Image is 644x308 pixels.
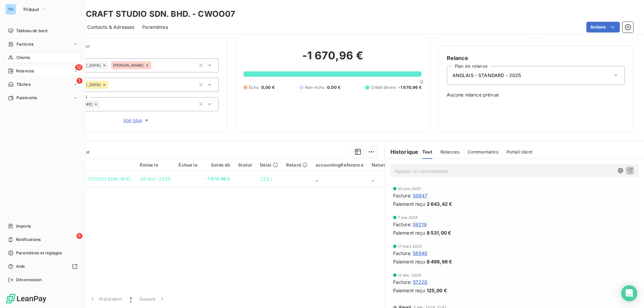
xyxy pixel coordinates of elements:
[393,250,412,257] span: Facture :
[16,277,42,283] span: Déconnexion
[126,292,136,306] button: 1
[447,54,625,62] h6: Relance
[5,4,16,15] div: TH
[420,79,423,84] span: 0
[427,287,447,294] span: 125,00 €
[393,279,412,286] span: Facture :
[76,78,83,84] span: 1
[372,162,416,168] div: Nature de la facture
[130,296,131,302] span: 1
[16,41,34,47] span: Factures
[316,176,318,182] span: _
[398,187,421,191] span: 25 juin 2025
[142,24,168,30] span: Paramètres
[327,84,340,90] span: 0,00 €
[16,263,25,269] span: Aide
[371,84,396,90] span: Crédit divers
[16,95,37,101] span: Paiements
[260,176,272,182] span: 229 j
[238,162,252,168] div: Statut
[75,64,83,70] span: 12
[76,233,83,239] span: 5
[413,221,427,228] span: 59219
[140,162,171,168] div: Émise le
[16,237,41,243] span: Notifications
[398,244,422,248] span: 17 mars 2025
[393,258,425,265] span: Paiement reçu
[427,229,451,236] span: 8 531,00 €
[286,162,308,168] div: Retard
[447,91,625,98] span: Aucune relance prévue
[16,223,31,229] span: Imports
[16,28,47,34] span: Tableau de bord
[206,162,230,168] div: Solde dû
[413,279,428,286] span: 57228
[46,176,132,182] span: VIR WOODCRAFT STUDIO SDN. BHD.
[108,82,114,88] input: Ajouter une valeur
[393,200,425,207] span: Paiement reçu
[123,117,150,124] span: Voir plus
[87,24,134,30] span: Contacts & Adresses
[85,292,126,306] button: Précédent
[393,221,412,228] span: Facture :
[413,250,428,257] span: 58548
[427,200,452,207] span: 2 643,42 €
[468,149,498,155] span: Commentaires
[59,8,235,20] h3: WOODCRAFT STUDIO SDN. BHD. - CWOO07
[46,162,132,168] div: Référence
[5,293,47,304] img: Logo LeanPay
[113,63,144,67] span: [PERSON_NAME]
[452,72,521,79] span: ANGLAIS - STANDARD - 2025
[260,162,278,168] div: Délai
[305,84,324,90] span: Non-échu
[393,287,425,294] span: Paiement reçu
[16,250,62,256] span: Paramètres et réglages
[249,84,259,90] span: Échu
[206,176,230,182] span: -1 670,96 €
[244,49,422,69] h2: -1 670,96 €
[422,149,432,155] span: Tout
[413,192,428,199] span: 59847
[506,149,532,155] span: Portail client
[372,176,374,182] span: _
[385,148,419,156] h6: Historique
[316,162,364,168] div: accountingReference
[16,81,31,87] span: Tâches
[151,62,157,68] input: Ajouter une valeur
[178,162,197,168] div: Échue le
[398,273,421,277] span: 12 déc. 2024
[16,68,34,74] span: Relances
[621,285,637,301] div: Open Intercom Messenger
[398,215,418,220] span: 7 mai 2025
[5,261,80,272] a: Aide
[586,22,620,33] button: Actions
[140,176,171,182] span: 28 févr. 2025
[393,192,412,199] span: Facture :
[54,117,219,124] button: Voir plus
[261,84,275,90] span: 0,00 €
[23,7,39,12] span: Thibaut
[100,101,105,107] input: Ajouter une valeur
[427,258,452,265] span: 8 498,96 €
[440,149,460,155] span: Relances
[54,44,219,53] span: Propriétés Client
[393,229,425,236] span: Paiement reçu
[16,55,30,61] span: Clients
[136,292,169,306] button: Suivant
[398,84,422,90] span: -1 670,96 €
